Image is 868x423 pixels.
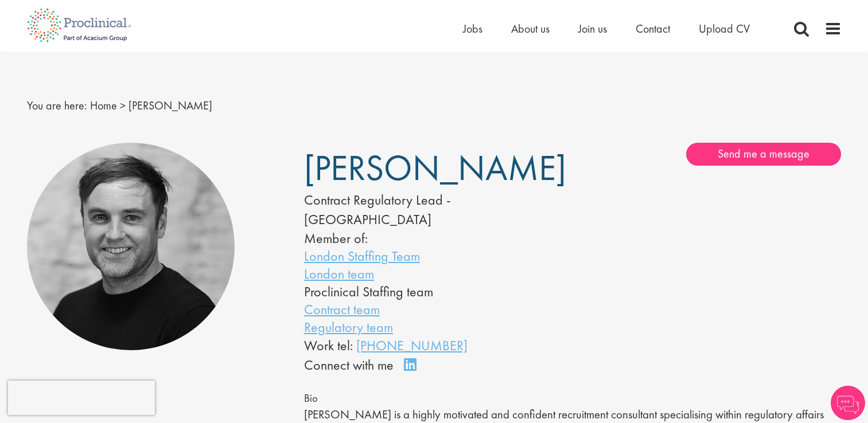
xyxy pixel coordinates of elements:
[304,229,368,247] label: Member of:
[27,98,87,113] span: You are here:
[831,386,865,420] img: Chatbot
[304,247,420,265] a: London Staffing Team
[8,381,155,415] iframe: reCAPTCHA
[304,300,380,318] a: Contract team
[304,145,566,191] span: [PERSON_NAME]
[463,21,482,36] a: Jobs
[304,318,393,336] a: Regulatory team
[90,98,117,113] a: breadcrumb link
[511,21,550,36] a: About us
[120,98,126,113] span: >
[304,265,374,283] a: London team
[27,143,235,351] img: Peter Duvall
[356,336,468,354] a: [PHONE_NUMBER]
[636,21,670,36] a: Contact
[304,391,318,405] span: Bio
[304,336,353,354] span: Work tel:
[304,283,538,300] li: Proclinical Staffing team
[304,190,538,230] div: Contract Regulatory Lead - [GEOGRAPHIC_DATA]
[578,21,607,36] a: Join us
[686,143,841,166] a: Send me a message
[699,21,750,36] a: Upload CV
[129,98,212,113] span: [PERSON_NAME]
